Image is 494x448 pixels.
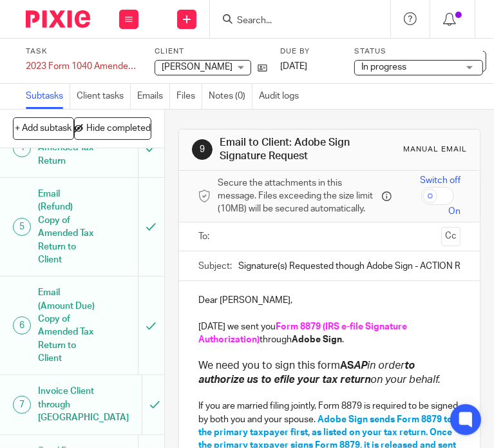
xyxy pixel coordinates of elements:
a: Emails [137,84,170,109]
div: 4 [13,139,31,157]
em: in order [367,360,404,371]
div: 5 [13,218,31,236]
em: to authorize us to efile your tax return [198,360,417,384]
strong: AS [340,360,367,371]
h1: Email (Amount Due) Copy of Amended Tax Return to Client [38,283,96,368]
span: Hide completed [86,124,151,134]
h1: Email to Client: Adobe Sign Signature Request [220,136,357,164]
a: Files [176,84,202,109]
a: Notes (0) [209,84,252,109]
label: Task [26,46,138,57]
label: Due by [280,46,338,57]
a: Subtasks [26,84,70,109]
label: Subject: [198,260,232,273]
h1: Invoice Client through [GEOGRAPHIC_DATA] [38,382,99,427]
span: In progress [361,63,406,72]
img: Pixie [26,10,90,28]
a: Client tasks [77,84,131,109]
div: 9 [192,139,213,160]
label: Client [155,46,267,57]
div: 6 [13,317,31,335]
div: 7 [13,396,31,414]
div: 2023 Form 1040 Amended Tax Returns (Individual/Personal) [26,60,138,73]
button: + Add subtask [13,117,74,139]
span: [PERSON_NAME] [162,63,233,72]
h1: Prepare Amended Tax Return [38,125,96,171]
span: Switch off [420,174,461,187]
label: Status [354,46,483,57]
input: Search [236,15,352,27]
p: Dear [PERSON_NAME], [198,294,461,307]
a: Audit logs [259,84,305,109]
strong: Adobe Sign [292,335,342,344]
h1: Email (Refund) Copy of Amended Tax Return to Client [38,184,96,269]
span: Form 8879 (IRS e-file Signature Authorization) [198,322,409,344]
h3: We need you to sign this form [198,359,461,387]
p: [DATE] we sent you through . [198,320,461,347]
span: Secure the attachments in this message. Files exceeding the size limit (10MB) will be secured aut... [218,177,379,216]
em: AP [354,360,367,371]
span: [DATE] [280,62,307,71]
span: On [448,205,461,218]
em: on your behalf. [370,375,441,385]
label: To: [198,230,213,243]
div: Manual email [403,144,467,155]
button: Cc [441,227,461,246]
button: Hide completed [74,117,151,139]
